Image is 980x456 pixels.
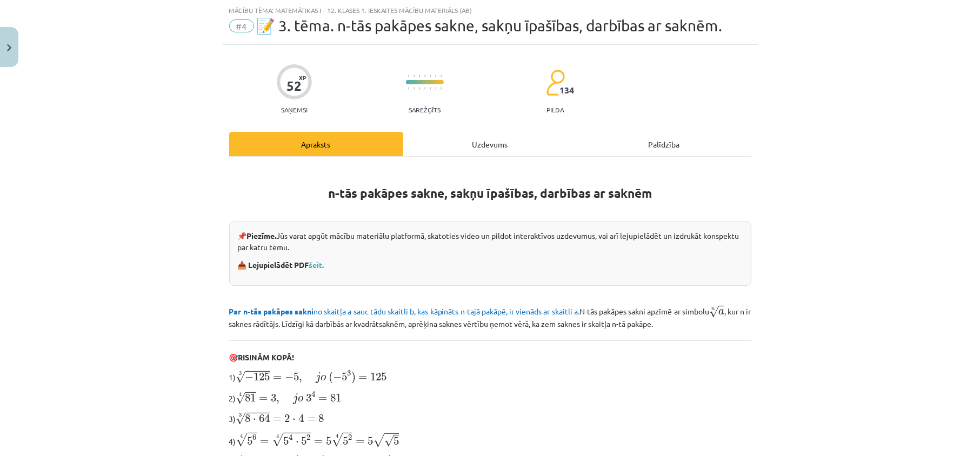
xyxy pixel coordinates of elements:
span: = [307,418,316,423]
span: ) [351,372,356,384]
span: 64 [259,414,270,423]
img: icon-close-lesson-0947bae3869378f0d4975bcd49f059093ad1ed9edebbc8119c70593378902aed.svg [7,44,11,51]
p: Sarežģīts [409,106,441,113]
span: 134 [559,85,574,95]
span: 5 [326,437,331,446]
span: 5 [343,437,348,446]
span: 81 [245,394,256,403]
span: XP [299,75,306,81]
span: = [260,440,269,445]
span: 8 [245,414,251,423]
span: 📝 3. tēma. n-tās pakāpes sakne, sakņu īpašības, darbības ar saknēm. [257,17,723,35]
img: icon-short-line-57e1e144782c952c97e751825c79c345078a6d821885a25fce030b3d8c18986b.svg [414,87,415,90]
span: √ [709,306,718,318]
span: ⋅ [296,441,299,445]
span: 3 [271,394,276,403]
span: no skaitļa a sauc tādu skaitli b, kas kāpināts n-tajā pakāpē, ir vienāds ar skaitli a. [229,306,580,316]
span: = [356,440,364,445]
p: pilda [546,106,564,113]
span: = [259,397,268,402]
span: = [273,418,282,423]
span: = [273,376,282,381]
img: icon-short-line-57e1e144782c952c97e751825c79c345078a6d821885a25fce030b3d8c18986b.svg [435,87,436,90]
strong: Piezīme. [247,231,277,240]
img: icon-short-line-57e1e144782c952c97e751825c79c345078a6d821885a25fce030b3d8c18986b.svg [441,87,442,90]
span: 4 [311,392,315,398]
span: 2 [348,434,352,440]
p: 4) [229,432,751,448]
span: − [285,374,294,382]
span: ⋅ [292,419,296,423]
div: Palīdzība [577,132,751,156]
span: 3 [347,371,351,377]
span: √ [272,433,283,447]
img: icon-short-line-57e1e144782c952c97e751825c79c345078a6d821885a25fce030b3d8c18986b.svg [424,75,425,77]
span: √ [236,371,245,383]
span: − [333,374,342,382]
img: icon-short-line-57e1e144782c952c97e751825c79c345078a6d821885a25fce030b3d8c18986b.svg [441,75,442,77]
span: = [359,376,368,381]
span: , [299,377,302,383]
strong: n-tās pakāpes sakne, sakņu īpašības, darbības ar saknēm [328,185,652,201]
div: 52 [286,78,302,93]
span: j [316,373,321,383]
span: 8 [318,414,324,423]
span: √ [236,392,245,404]
span: = [314,440,323,445]
span: 5 [342,373,347,381]
span: 5 [294,373,299,381]
img: icon-short-line-57e1e144782c952c97e751825c79c345078a6d821885a25fce030b3d8c18986b.svg [408,87,409,90]
span: 3 [306,394,311,403]
span: 2 [284,414,290,423]
span: √ [331,433,343,447]
span: 5 [368,437,373,446]
span: o [298,396,303,402]
span: , [276,398,279,404]
span: 4 [289,434,292,440]
img: icon-short-line-57e1e144782c952c97e751825c79c345078a6d821885a25fce030b3d8c18986b.svg [408,75,409,77]
p: Saņemsi [277,106,312,113]
span: 125 [254,373,270,381]
span: 5 [248,437,253,446]
img: icon-short-line-57e1e144782c952c97e751825c79c345078a6d821885a25fce030b3d8c18986b.svg [414,75,415,77]
img: icon-short-line-57e1e144782c952c97e751825c79c345078a6d821885a25fce030b3d8c18986b.svg [424,87,425,90]
span: 125 [370,373,386,381]
span: 5 [302,437,307,446]
img: students-c634bb4e5e11cddfef0936a35e636f08e4e9abd3cc4e673bd6f9a4125e45ecb1.svg [546,69,565,96]
p: 1) [229,370,751,384]
p: N-tās pakāpes sakni apzīmē ar simbolu , kur n ir saknes rādītājs. Līdzīgi kā darbībās ar kvadrāts... [229,304,751,330]
div: Uzdevums [403,132,577,156]
p: 3) [229,411,751,425]
b: Par n-tās pakāpes sakni [229,306,314,316]
span: a [718,309,724,315]
span: 5 [394,437,399,446]
span: 6 [253,434,257,440]
span: 2 [307,434,311,440]
div: Apraksts [229,132,403,156]
img: icon-short-line-57e1e144782c952c97e751825c79c345078a6d821885a25fce030b3d8c18986b.svg [435,75,436,77]
span: = [319,397,328,402]
span: √ [236,413,245,425]
span: ( [329,372,333,384]
p: 📌 Jūs varat apgūt mācību materiālu platformā, skatoties video un pildot interaktīvos uzdevumus, v... [238,230,743,253]
strong: 📥 Lejupielādēt PDF [238,260,326,270]
img: icon-short-line-57e1e144782c952c97e751825c79c345078a6d821885a25fce030b3d8c18986b.svg [419,75,420,77]
a: šeit. [309,260,324,270]
span: √ [236,433,248,447]
p: 🎯 [229,352,751,363]
img: icon-short-line-57e1e144782c952c97e751825c79c345078a6d821885a25fce030b3d8c18986b.svg [430,87,431,90]
span: √ [384,435,394,447]
b: RISINĀM KOPĀ! [238,352,295,362]
img: icon-short-line-57e1e144782c952c97e751825c79c345078a6d821885a25fce030b3d8c18986b.svg [430,75,431,77]
span: √ [373,433,384,447]
span: − [245,374,254,382]
span: o [321,375,326,381]
span: 81 [330,394,341,403]
span: #4 [229,19,254,32]
img: icon-short-line-57e1e144782c952c97e751825c79c345078a6d821885a25fce030b3d8c18986b.svg [419,87,420,90]
p: 2) [229,391,751,405]
span: 4 [298,414,304,423]
span: j [293,394,298,404]
span: 5 [283,437,289,446]
div: Mācību tēma: Matemātikas i - 12. klases 1. ieskaites mācību materiāls (ab) [229,6,751,14]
